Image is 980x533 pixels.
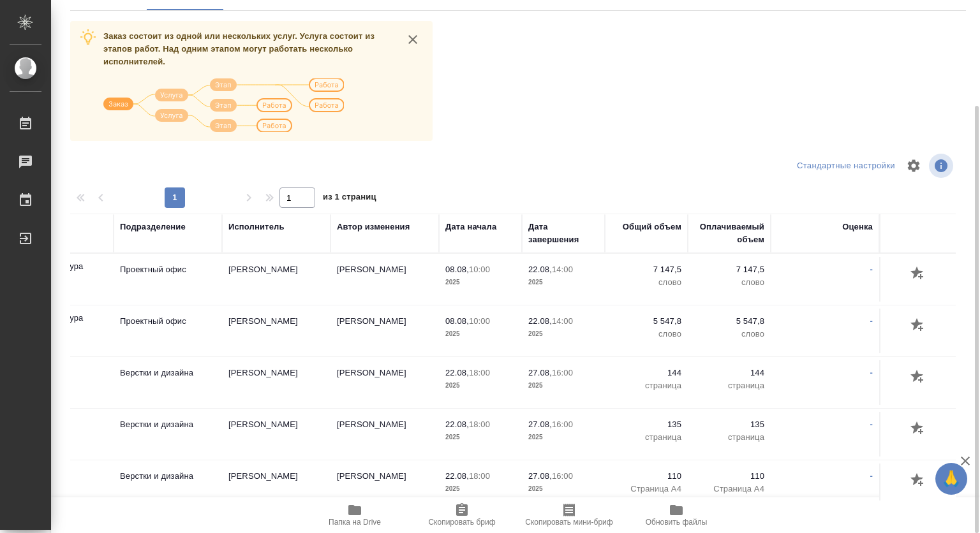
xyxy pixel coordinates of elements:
td: [PERSON_NAME] [330,464,439,508]
p: 22.08, [445,471,469,481]
p: 14:00 [552,316,573,326]
p: 144 [611,367,681,379]
button: Добавить оценку [907,315,929,337]
p: 08.08, [445,316,469,326]
p: слово [611,328,681,340]
td: Проектный офис [114,309,222,353]
div: split button [794,156,898,176]
div: Исполнитель [228,221,285,233]
span: из 1 страниц [323,189,376,208]
span: Скопировать мини-бриф [525,518,612,527]
p: 135 [694,418,764,431]
button: Скопировать мини-бриф [516,497,623,533]
p: 14:00 [552,265,573,274]
p: 2025 [528,379,598,392]
a: - [870,265,873,274]
span: Настроить таблицу [898,150,929,181]
p: слово [611,276,681,289]
td: [PERSON_NAME] [330,257,439,302]
div: Подразделение [120,221,186,233]
div: Дата завершения [528,221,598,246]
p: 2025 [445,276,516,289]
span: Скопировать бриф [428,518,495,527]
p: 2025 [528,431,598,444]
span: Заказ состоит из одной или нескольких услуг. Услуга состоит из этапов работ. Над одним этапом мог... [103,31,375,66]
p: 2025 [445,379,516,392]
p: 5 547,8 [611,315,681,328]
button: close [403,30,422,49]
p: 16:00 [552,368,573,377]
span: Посмотреть информацию [929,154,956,178]
p: 110 [611,470,681,483]
span: Обновить файлы [646,518,708,527]
p: слово [694,328,764,340]
button: Добавить оценку [907,418,929,440]
div: Оценка [842,221,873,233]
a: - [870,471,873,481]
td: [PERSON_NAME] [222,257,330,302]
td: [PERSON_NAME] [222,360,330,405]
p: 22.08, [445,420,469,429]
p: слово [694,276,764,289]
p: 144 [694,367,764,379]
div: Дата начала [445,221,496,233]
p: 18:00 [469,420,490,429]
td: [PERSON_NAME] [330,309,439,353]
div: Общий объем [623,221,681,233]
td: Верстки и дизайна [114,412,222,456]
button: Добавить оценку [907,263,929,285]
span: Папка на Drive [329,518,381,527]
a: - [870,368,873,377]
td: Проектный офис [114,257,222,302]
p: 5 547,8 [694,315,764,328]
span: 🙏 [940,465,962,492]
td: Верстки и дизайна [114,464,222,508]
td: Верстки и дизайна [114,360,222,405]
button: Скопировать бриф [408,497,516,533]
button: Добавить оценку [907,367,929,388]
a: - [870,316,873,326]
p: 135 [611,418,681,431]
p: 7 147,5 [611,263,681,276]
a: - [870,420,873,429]
button: 🙏 [935,463,967,495]
div: Оплачиваемый объем [694,221,764,246]
p: 10:00 [469,316,490,326]
p: 2025 [528,328,598,340]
button: Добавить оценку [907,470,929,492]
p: 2025 [528,276,598,289]
p: 2025 [528,483,598,495]
p: 27.08, [528,471,552,481]
p: Страница А4 [611,483,681,495]
p: страница [611,431,681,444]
p: 08.08, [445,265,469,274]
p: 22.08, [445,368,469,377]
button: Обновить файлы [623,497,730,533]
p: Страница А4 [694,483,764,495]
td: [PERSON_NAME] [222,309,330,353]
p: 16:00 [552,471,573,481]
p: 10:00 [469,265,490,274]
p: 22.08, [528,316,552,326]
div: Автор изменения [337,221,410,233]
p: 2025 [445,483,516,495]
p: 27.08, [528,368,552,377]
p: страница [694,431,764,444]
p: 2025 [445,431,516,444]
p: страница [611,379,681,392]
p: 27.08, [528,420,552,429]
td: [PERSON_NAME] [222,464,330,508]
p: страница [694,379,764,392]
p: 2025 [445,328,516,340]
td: [PERSON_NAME] [222,412,330,456]
td: [PERSON_NAME] [330,360,439,405]
button: Папка на Drive [301,497,408,533]
p: 18:00 [469,368,490,377]
p: 7 147,5 [694,263,764,276]
p: 16:00 [552,420,573,429]
p: 22.08, [528,265,552,274]
p: 110 [694,470,764,483]
td: [PERSON_NAME] [330,412,439,456]
p: 18:00 [469,471,490,481]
